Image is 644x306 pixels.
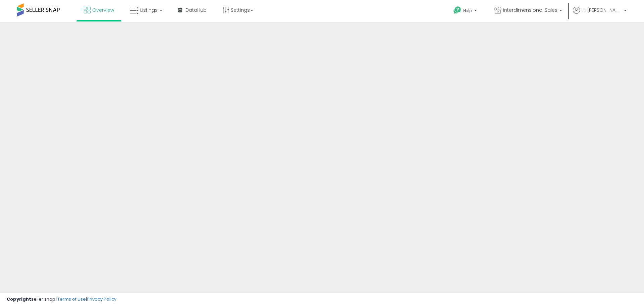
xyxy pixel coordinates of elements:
[87,296,116,302] a: Privacy Policy
[573,7,627,22] a: Hi [PERSON_NAME]
[448,1,484,22] a: Help
[463,8,472,13] span: Help
[7,296,116,303] div: seller snap | |
[57,296,86,302] a: Terms of Use
[185,7,207,13] span: DataHub
[92,7,114,13] span: Overview
[503,7,557,13] span: Interdimensional Sales
[582,7,622,13] span: Hi [PERSON_NAME]
[453,6,462,14] i: Get Help
[140,7,158,13] span: Listings
[7,296,31,302] strong: Copyright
